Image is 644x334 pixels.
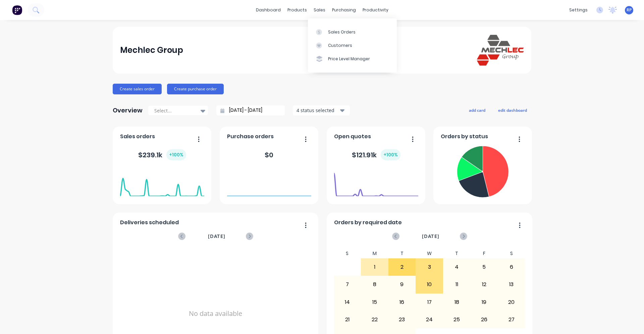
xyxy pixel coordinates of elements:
span: Open quotes [334,133,371,141]
div: W [416,249,443,258]
div: 4 [443,259,470,275]
button: edit dashboard [494,106,531,114]
div: S [498,249,525,258]
div: 27 [498,311,525,328]
div: 25 [443,311,470,328]
div: Mechlec Group [120,44,183,57]
div: 24 [416,311,443,328]
div: 9 [389,276,416,293]
div: purchasing [329,5,359,15]
div: Price Level Manager [328,56,370,62]
button: add card [465,106,490,114]
div: 1 [361,259,388,275]
div: 20 [498,294,525,311]
div: 14 [334,294,361,311]
span: Deliveries scheduled [120,219,179,227]
a: Sales Orders [308,25,397,38]
div: T [443,249,471,258]
div: F [470,249,498,258]
div: $ 121.91k [352,149,400,160]
div: $ 239.1k [138,149,186,160]
a: dashboard [253,5,284,15]
div: 13 [498,276,525,293]
div: 11 [443,276,470,293]
div: + 100 % [166,149,186,160]
div: products [284,5,310,15]
button: Create purchase order [167,84,224,94]
div: Customers [328,43,352,49]
div: M [361,249,388,258]
div: settings [566,5,591,15]
div: 3 [416,259,443,275]
div: 15 [361,294,388,311]
span: Orders by status [441,133,488,141]
div: 12 [471,276,497,293]
div: 16 [389,294,416,311]
div: 2 [389,259,416,275]
div: 22 [361,311,388,328]
a: Price Level Manager [308,52,397,66]
span: Purchase orders [227,133,274,141]
span: Orders by required date [334,219,402,227]
a: Customers [308,39,397,52]
div: T [388,249,416,258]
span: [DATE] [422,233,439,240]
div: 18 [443,294,470,311]
span: RP [627,7,632,13]
div: Sales Orders [328,29,356,35]
div: 26 [471,311,497,328]
button: Create sales order [113,84,162,94]
span: Sales orders [120,133,155,141]
div: 8 [361,276,388,293]
div: 21 [334,311,361,328]
div: 19 [471,294,497,311]
div: 17 [416,294,443,311]
div: 6 [498,259,525,275]
div: $ 0 [265,150,273,160]
div: + 100 % [381,149,400,160]
div: 5 [471,259,497,275]
div: productivity [359,5,392,15]
span: [DATE] [208,233,225,240]
div: 7 [334,276,361,293]
img: Mechlec Group [477,35,524,65]
button: 4 status selected [293,105,350,115]
div: 23 [389,311,416,328]
div: 4 status selected [297,107,339,114]
div: 10 [416,276,443,293]
div: sales [310,5,329,15]
div: S [334,249,361,258]
div: Overview [113,104,143,117]
img: Factory [12,5,22,15]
